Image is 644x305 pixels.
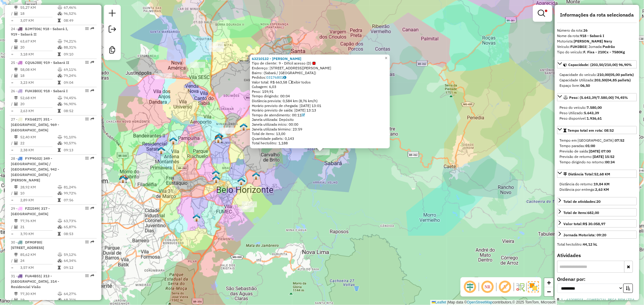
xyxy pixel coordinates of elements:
[559,138,634,143] div: Tempo em [GEOGRAPHIC_DATA]:
[595,187,609,192] strong: 2,63 KM
[58,46,62,49] i: % de utilização da cubagem
[85,206,89,210] em: Opções
[11,240,44,250] span: 30 -
[41,60,69,65] span: | 919 - Sabará II
[557,102,637,124] div: Peso: (5.643,39/7.580,00) 74,45%
[583,28,588,33] strong: 26
[91,240,94,244] em: Rota exportada
[63,5,94,11] td: 67,46%
[11,73,14,79] td: /
[63,190,94,196] td: 99,72%
[252,75,388,80] div: Pedidos:
[557,12,637,18] h4: Informações da rota selecionada
[615,138,624,143] strong: 07:52
[557,231,637,239] a: Jornada Motorista: 09:20
[63,218,94,224] td: 63,73%
[11,258,14,264] td: /
[557,179,637,195] div: Distância Total:52,68 KM
[63,265,94,271] td: 09:12
[85,156,89,160] em: Opções
[14,39,18,43] i: Distância Total
[252,56,301,61] strong: 63210132 - [PERSON_NAME]
[559,105,602,110] span: Peso do veículo:
[41,89,68,93] span: | 918 - Sabará I
[63,80,94,86] td: 09:04
[14,292,18,296] i: Distância Total
[63,297,94,303] td: 68,21%
[563,171,610,177] div: Distância Total:
[63,11,94,17] td: 96,52%
[593,154,614,159] strong: [DATE] 15:52
[563,221,605,227] div: Valor total:
[20,80,57,86] td: 3,23 KM
[559,143,634,149] div: Tempo paradas:
[20,44,57,50] td: 20
[557,93,637,101] a: Peso: (5.643,39/7.580,00) 74,45%
[63,134,94,140] td: 91,10%
[252,66,388,71] div: Endereço: [STREET_ADDRESS][PERSON_NAME]
[58,253,62,256] i: % de utilização do peso
[120,175,127,183] img: CDD Contagem
[91,61,94,64] em: Rota exportada
[14,46,18,49] i: Total de Atividades
[252,89,274,94] span: Peso: 159,91
[587,105,602,110] strong: 7.580,00
[11,274,59,289] span: 31 -
[447,300,448,304] span: |
[569,95,628,100] span: Peso: (5.643,39/7.580,00) 74,45%
[559,149,634,154] div: Previsão de saída:
[547,279,551,286] span: +
[279,61,316,66] span: 9 - Difícil acesso (D)
[11,60,69,65] span: 25 -
[58,81,61,84] i: Tempo total em rota
[385,55,387,61] span: ×
[63,44,94,50] td: 88,31%
[58,185,62,189] i: % de utilização do peso
[252,61,388,66] div: Tipo de cliente:
[63,101,94,107] td: 96,90%
[58,68,62,71] i: % de utilização do peso
[252,94,388,99] div: Tempo dirigindo: 00:04
[91,274,94,278] em: Rota exportada
[20,197,57,203] td: 2,89 KM
[596,199,601,204] strong: 20
[557,60,637,68] a: Capacidade: (203,50/210,00) 96,90%
[559,72,634,77] div: Capacidade do veículo:
[563,199,601,204] span: Total de atividades:
[120,175,128,183] img: CDD Contagem
[557,197,637,205] a: Total de atividades:20
[58,52,61,56] i: Tempo total em rota
[85,274,89,278] em: Opções
[63,231,94,237] td: 08:53
[585,143,595,148] strong: 01:00
[20,218,57,224] td: 77,76 KM
[557,242,637,247] div: Total hectolitro:
[559,77,634,83] div: Capacidade Utilizada:
[603,44,615,49] strong: Padrão
[11,17,14,24] td: =
[63,51,94,57] td: 09:10
[11,108,14,114] td: =
[252,136,388,141] div: Quantidade pallets: 0,143
[574,39,612,43] strong: [PERSON_NAME] Nery
[20,134,57,140] td: 52,40 KM
[557,275,637,283] label: Ordenar por:
[11,44,14,50] td: /
[498,280,512,294] span: Exibir rótulo
[432,300,446,304] a: Leaflet
[212,175,220,183] img: 209 UDC Full Bonfim
[606,78,631,82] strong: (04,85 pallets)
[63,252,94,258] td: 59,12%
[11,156,59,182] span: | 349 - [GEOGRAPHIC_DATA] / [GEOGRAPHIC_DATA], 942 - [GEOGRAPHIC_DATA] / [PERSON_NAME]
[252,71,388,75] div: Bairro: (Sabará / [GEOGRAPHIC_DATA])
[20,51,57,57] td: 3,18 KM
[58,292,62,296] i: % de utilização do peso
[63,147,94,153] td: 09:13
[544,287,553,296] a: Zoom out
[20,17,57,24] td: 3,07 KM
[20,11,57,17] td: 18
[570,44,586,49] strong: FUH3B03
[289,80,311,84] span: Exibir todos
[11,190,14,196] td: /
[11,80,14,86] td: =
